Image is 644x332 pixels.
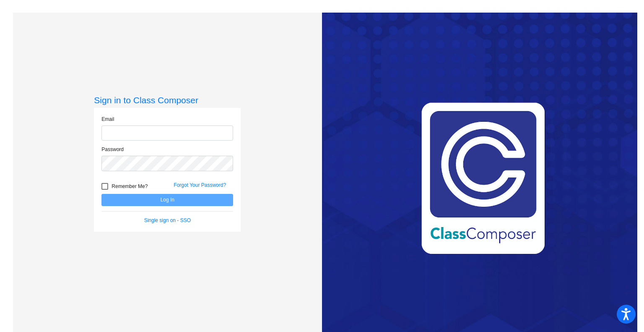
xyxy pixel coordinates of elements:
label: Password [101,146,124,153]
label: Email [101,115,114,123]
a: Forgot Your Password? [174,182,226,188]
button: Log In [101,194,233,206]
a: Single sign on - SSO [144,217,191,223]
h3: Sign in to Class Composer [94,95,241,105]
span: Remember Me? [112,181,148,191]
